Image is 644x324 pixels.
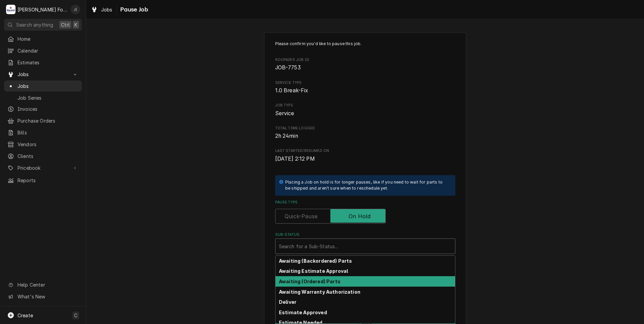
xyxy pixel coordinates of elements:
span: 1.0 Break-Fix [275,87,309,94]
div: Job Type [275,103,455,117]
a: Vendors [4,139,82,150]
a: Job Series [4,92,82,103]
label: Pause Type [275,200,455,205]
strong: Awaiting (Backordered) Parts [279,258,352,264]
div: Job Pause Form [275,41,455,302]
strong: Awaiting Warranty Authorization [279,289,360,295]
span: Service Type [275,80,455,86]
button: Search anythingCtrlK [4,19,82,31]
a: Go to Pricebook [4,162,82,173]
div: Placing a Job on hold is for longer pauses, like if you need to wait for parts to be shipped and ... [285,179,449,192]
a: Clients [4,151,82,162]
strong: Deliver [279,299,296,305]
div: Pause Type [275,200,455,224]
span: Vendors [18,141,78,148]
a: Home [4,33,82,44]
span: Estimates [18,59,78,66]
a: Reports [4,175,82,186]
a: Go to Help Center [4,279,82,290]
div: J( [71,5,80,14]
label: Sub-Status [275,232,455,237]
div: Last Started/Resumed On [275,148,455,163]
span: Purchase Orders [18,117,78,124]
span: Pricebook [18,164,68,171]
span: What's New [18,293,78,300]
span: Create [18,313,33,318]
a: Bills [4,127,82,138]
span: Job Series [18,94,78,101]
span: Help Center [18,281,78,288]
div: Service Type [275,80,455,95]
strong: Estimate Approved [279,310,327,315]
span: Service Type [275,87,455,95]
span: Ctrl [61,21,70,28]
span: Roopairs Job ID [275,57,455,63]
span: K [74,21,77,28]
div: [PERSON_NAME] Food Equipment Service [18,6,67,13]
span: Last Started/Resumed On [275,148,455,154]
span: Calendar [18,47,78,54]
span: Clients [18,153,78,160]
span: Jobs [18,83,78,90]
span: Jobs [101,6,112,13]
span: Search anything [16,21,53,28]
span: Job Type [275,103,455,108]
div: M [6,5,15,14]
a: Purchase Orders [4,115,82,126]
a: Invoices [4,103,82,115]
a: Go to Jobs [4,69,82,80]
div: Marshall Food Equipment Service's Avatar [6,5,15,14]
span: Last Started/Resumed On [275,155,455,163]
a: Jobs [4,80,82,92]
span: C [74,312,77,319]
div: Jeff Debigare (109)'s Avatar [71,5,80,14]
strong: Awaiting (Ordered) Parts [279,279,341,284]
a: Estimates [4,57,82,68]
span: Total Time Logged [275,132,455,140]
div: Roopairs Job ID [275,57,455,72]
span: Job Type [275,109,455,118]
span: [DATE] 2:12 PM [275,156,315,162]
span: Roopairs Job ID [275,64,455,72]
p: Please confirm you'd like to pause this job. [275,41,455,47]
span: Total Time Logged [275,126,455,131]
span: Reports [18,177,78,184]
span: Invoices [18,105,78,112]
strong: Awaiting Estimate Approval [279,268,348,274]
div: Sub-Status [275,232,455,254]
a: Jobs [88,4,115,15]
div: Total Time Logged [275,126,455,140]
span: Bills [18,129,78,136]
a: Calendar [4,45,82,56]
span: 2h 24min [275,133,298,139]
span: Pause Job [118,5,148,14]
span: Jobs [18,71,68,78]
span: Service [275,110,294,117]
span: Home [18,35,78,42]
a: Go to What's New [4,291,82,302]
span: JOB-7753 [275,64,301,71]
